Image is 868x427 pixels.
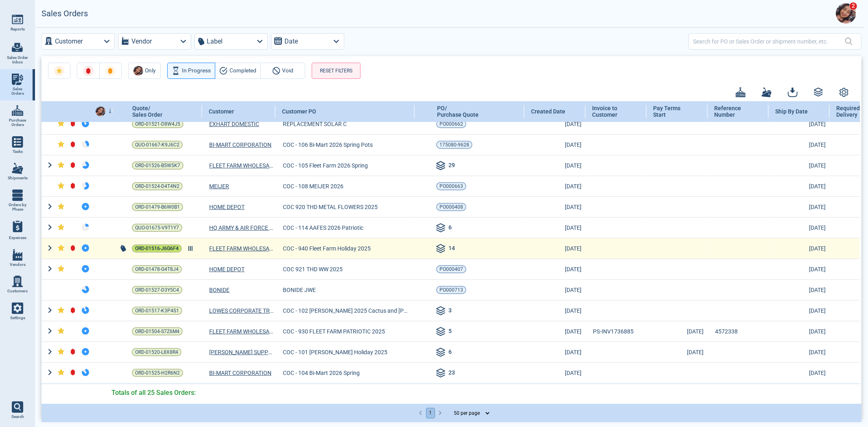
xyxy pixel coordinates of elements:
[284,36,298,47] label: Date
[312,63,361,79] button: RESET FILTERS
[96,107,105,116] img: Avatar
[209,224,273,232] a: HQ ARMY & AIR FORCE EXCHANGE SERVICE
[260,63,305,79] button: Void
[283,161,368,170] span: COC - 105 Fleet Farm 2026 Spring
[769,176,830,196] td: [DATE]
[42,33,115,50] button: Customer
[849,2,857,10] span: 2
[209,182,229,190] span: MEIJER
[12,14,23,25] img: menu_icon
[132,265,182,273] a: ORD-01478-G4T8J4
[283,224,363,232] span: COC - 114 AAFES 2026 Patriotic
[283,244,371,253] span: COC - 940 Fleet Farm Holiday 2025
[525,362,586,383] td: [DATE]
[118,33,191,50] button: Vendor
[715,327,738,335] span: 4572338
[775,108,808,115] span: Ship By Date
[132,369,183,377] a: ORD-01525-H2R6N2
[135,307,179,315] span: ORD-01517-K3P4S1
[209,265,245,273] a: HOME DEPOT
[769,155,830,176] td: [DATE]
[133,66,143,76] img: Avatar
[282,108,316,115] span: Customer PO
[167,63,215,79] button: In Progress
[135,120,180,128] span: ORD-01521-D8W4J5
[525,196,586,217] td: [DATE]
[769,362,830,383] td: [DATE]
[132,120,184,128] a: ORD-01521-D8W4J5
[12,249,23,261] img: menu_icon
[12,163,23,174] img: menu_icon
[209,120,259,128] a: EXHART DOMESTIC
[132,161,184,170] a: ORD-01526-B5W5K7
[525,134,586,155] td: [DATE]
[135,265,179,273] span: ORD-01478-G4T8J4
[230,66,256,76] span: Completed
[531,108,565,115] span: Created Date
[112,388,196,398] span: Totals of all 25 Sales Orders:
[132,141,183,149] a: QUO-01667-K9J6C2
[12,276,23,287] img: menu_icon
[209,161,273,170] a: FLEET FARM WHOLESALE
[283,265,343,273] span: COC 921 THD WW 2025
[135,203,180,211] span: ORD-01479-B6W0B1
[769,259,830,279] td: [DATE]
[693,35,845,47] input: Search for PO or Sales Order or shipment number, etc.
[12,136,23,148] img: menu_icon
[448,244,455,254] span: 14
[525,217,586,238] td: [DATE]
[525,155,586,176] td: [DATE]
[593,327,634,335] span: PS-INV1736885
[436,286,466,294] a: PO000713
[8,176,28,181] span: Shipments
[448,368,455,378] span: 23
[135,369,180,377] span: ORD-01525-H2R6N2
[448,348,452,357] span: 6
[439,203,463,211] span: PO000408
[283,182,343,190] span: COC - 108 MEIJER 2026
[436,265,466,273] a: PO000407
[132,307,182,315] a: ORD-01517-K3P4S1
[525,113,586,134] td: [DATE]
[132,105,162,118] span: Quote/ Sales Order
[525,279,586,300] td: [DATE]
[209,327,273,335] span: FLEET FARM WHOLESALE
[11,414,24,419] span: Search
[135,327,179,335] span: ORD-01504-S7Z6M4
[12,74,23,85] img: menu_icon
[135,224,179,232] span: QUO-01675-V9T1Y7
[209,244,273,253] a: FLEET FARM WHOLESALE
[7,289,28,294] span: Customers
[207,36,223,47] label: Label
[7,118,28,127] span: Purchase Orders
[436,203,466,211] a: PO000408
[12,105,23,116] img: menu_icon
[836,3,856,24] img: Avatar
[195,33,268,50] button: Label
[132,203,183,211] a: ORD-01479-B6W0B1
[42,9,88,18] h2: Sales Orders
[714,105,754,118] span: Reference Number
[55,36,83,47] label: Customer
[132,286,182,294] a: ORD-01527-D3Y5C4
[209,203,245,211] a: HOME DEPOT
[437,105,479,118] span: PO/ Purchase Quote
[283,369,360,377] span: COC - 104 Bi-Mart 2026 Spring
[439,182,463,190] span: PO000663
[448,223,452,233] span: 6
[426,408,435,418] button: page 1
[209,369,271,377] a: BI-MART CORPORATION
[525,342,586,362] td: [DATE]
[128,63,161,79] button: AvatarOnly
[135,182,179,190] span: ORD-01524-D4T4N2
[436,182,466,190] a: PO000663
[12,190,23,201] img: menu_icon
[11,27,25,32] span: Reports
[209,141,271,149] span: BI-MART CORPORATION
[769,342,830,362] td: [DATE]
[135,286,179,294] span: ORD-01527-D3Y5C4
